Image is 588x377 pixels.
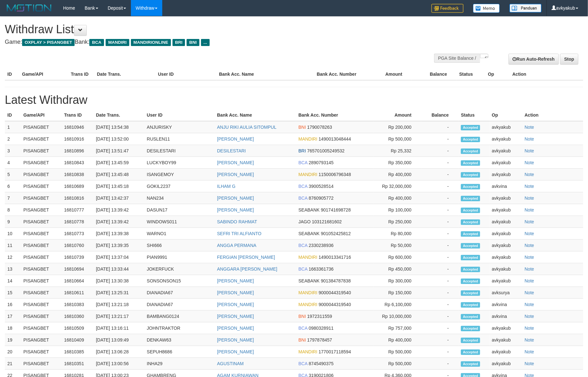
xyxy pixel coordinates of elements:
[217,326,254,331] a: [PERSON_NAME]
[5,133,21,145] td: 2
[299,326,308,331] span: BCA
[374,204,421,216] td: Rp 100,000
[307,314,332,319] span: 1972311559
[307,125,332,130] span: 1790078263
[461,314,480,319] span: Accepted
[5,157,21,169] td: 4
[217,349,254,354] a: [PERSON_NAME]
[461,290,480,296] span: Accepted
[525,160,534,165] a: Note
[93,157,144,169] td: [DATE] 13:45:59
[144,109,215,121] th: User ID
[61,240,93,251] td: 16810760
[489,216,522,228] td: avkyakub
[21,346,61,358] td: PISANGBET
[21,109,61,121] th: Game/API
[144,133,215,145] td: RUSLEN11
[299,255,318,260] span: MANDIRI
[457,68,486,80] th: Status
[489,192,522,204] td: avkyakub
[461,267,480,272] span: Accepted
[61,145,93,157] td: 16810896
[61,311,93,322] td: 16810360
[5,169,21,181] td: 5
[156,68,217,80] th: User ID
[61,157,93,169] td: 16810843
[299,243,308,248] span: BCA
[214,109,296,121] th: Bank Acc. Name
[61,334,93,346] td: 16810409
[421,192,459,204] td: -
[93,311,144,322] td: [DATE] 13:21:17
[374,181,421,192] td: Rp 32,000,000
[201,39,210,46] span: ...
[525,337,534,342] a: Note
[299,266,308,272] span: BCA
[5,311,21,322] td: 17
[21,240,61,251] td: PISANGBET
[93,322,144,334] td: [DATE] 13:16:11
[510,68,583,80] th: Action
[21,228,61,240] td: PISANGBET
[217,219,257,224] a: SABINDO RAHMAT
[421,299,459,311] td: -
[21,275,61,287] td: PISANGBET
[309,243,334,248] span: 2330238936
[217,243,256,248] a: ANGGA PERMANA
[299,290,318,295] span: MANDIRI
[217,136,254,142] a: [PERSON_NAME]
[21,181,61,192] td: PISANGBET
[421,133,459,145] td: -
[144,157,215,169] td: LUCKYBOY99
[93,216,144,228] td: [DATE] 13:39:42
[93,192,144,204] td: [DATE] 13:42:37
[461,326,480,331] span: Accepted
[525,255,534,260] a: Note
[296,109,374,121] th: Bank Acc. Number
[61,322,93,334] td: 16810509
[61,275,93,287] td: 16810664
[217,302,254,307] a: [PERSON_NAME]
[489,334,522,346] td: avkyakub
[93,251,144,263] td: [DATE] 13:37:04
[61,192,93,204] td: 16810816
[144,275,215,287] td: SONSONSON15
[21,157,61,169] td: PISANGBET
[93,263,144,275] td: [DATE] 13:33:44
[5,145,21,157] td: 3
[61,216,93,228] td: 16810778
[525,207,534,212] a: Note
[374,192,421,204] td: Rp 400,000
[299,136,318,142] span: MANDIRI
[89,39,104,46] span: BCA
[525,231,534,236] a: Note
[299,184,308,189] span: BCA
[374,322,421,334] td: Rp 757,000
[461,338,480,343] span: Accepted
[321,231,351,236] span: 901052425812
[217,148,246,153] a: DESILESTARI
[217,314,254,319] a: [PERSON_NAME]
[299,207,320,212] span: SEABANK
[21,287,61,299] td: PISANGBET
[299,278,320,283] span: SEABANK
[461,149,480,154] span: Accepted
[525,290,534,295] a: Note
[431,4,463,13] img: Feedback.jpg
[217,125,277,130] a: ANJU RIKI AULIA SITOMPUL
[421,240,459,251] td: -
[61,287,93,299] td: 16810611
[525,243,534,248] a: Note
[5,299,21,311] td: 16
[421,287,459,299] td: -
[489,157,522,169] td: avkyakub
[93,145,144,157] td: [DATE] 13:51:47
[461,208,480,213] span: Accepted
[144,181,215,192] td: GOKIL2237
[21,169,61,181] td: PISANGBET
[434,54,480,63] div: PGA Site Balance /
[217,160,254,165] a: [PERSON_NAME]
[461,219,480,225] span: Accepted
[21,299,61,311] td: PISANGBET
[522,109,583,121] th: Action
